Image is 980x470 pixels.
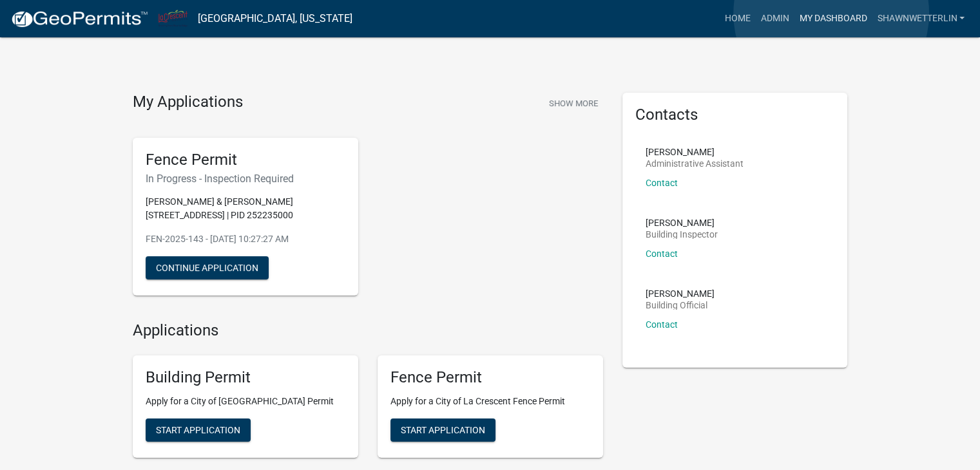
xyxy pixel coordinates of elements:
[646,319,678,330] a: Contact
[646,178,678,188] a: Contact
[146,256,269,279] button: Continue Application
[146,368,345,387] h5: Building Permit
[544,93,603,114] button: Show More
[133,93,243,112] h4: My Applications
[794,6,872,31] a: My Dashboard
[390,395,590,408] p: Apply for a City of La Crescent Fence Permit
[159,10,187,27] img: City of La Crescent, Minnesota
[146,418,251,442] button: Start Application
[146,395,345,408] p: Apply for a City of [GEOGRAPHIC_DATA] Permit
[146,173,345,185] h6: In Progress - Inspection Required
[719,6,755,31] a: Home
[646,230,718,239] p: Building Inspector
[198,8,352,30] a: [GEOGRAPHIC_DATA], [US_STATE]
[872,6,970,31] a: ShawnWetterlin
[646,147,744,156] p: [PERSON_NAME]
[146,195,345,222] p: [PERSON_NAME] & [PERSON_NAME] [STREET_ADDRESS] | PID 252235000
[646,218,718,227] p: [PERSON_NAME]
[401,425,485,435] span: Start Application
[646,159,744,168] p: Administrative Assistant
[646,301,715,310] p: Building Official
[146,151,345,169] h5: Fence Permit
[390,418,495,442] button: Start Application
[755,6,794,31] a: Admin
[646,289,715,298] p: [PERSON_NAME]
[390,368,590,387] h5: Fence Permit
[133,321,603,340] h4: Applications
[146,232,345,246] p: FEN-2025-143 - [DATE] 10:27:27 AM
[635,106,835,124] h5: Contacts
[646,249,678,259] a: Contact
[156,425,240,435] span: Start Application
